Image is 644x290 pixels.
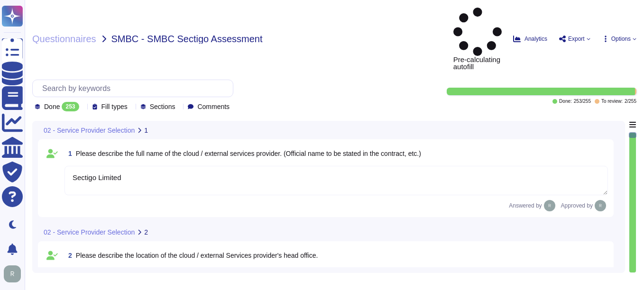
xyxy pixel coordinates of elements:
[144,127,148,134] span: 1
[76,150,421,157] span: Please describe the full name of the cloud / external services provider. (Official name to be sta...
[64,252,72,259] span: 2
[62,102,79,111] div: 253
[101,103,128,110] span: Fill types
[64,150,72,157] span: 1
[513,35,547,43] button: Analytics
[574,99,591,104] span: 253 / 255
[144,229,148,236] span: 2
[150,103,175,110] span: Sections
[625,99,636,104] span: 2 / 255
[559,99,572,104] span: Done:
[2,263,28,284] button: user
[568,36,585,42] span: Export
[611,36,631,42] span: Options
[76,252,318,259] span: Please describe the location of the cloud / external Services provider's head office.
[561,203,593,208] span: Approved by
[44,103,60,110] span: Done
[44,127,135,134] span: 02 - Service Provider Selection
[4,265,21,282] img: user
[197,103,230,110] span: Comments
[37,80,233,97] input: Search by keywords
[44,229,135,236] span: 02 - Service Provider Selection
[595,200,606,211] img: user
[453,8,502,70] span: Pre-calculating autofill
[544,200,555,211] img: user
[64,166,608,195] textarea: Sectigo Limited
[509,203,542,208] span: Answered by
[524,36,547,42] span: Analytics
[32,34,96,44] span: Questionnaires
[111,34,263,44] span: SMBC - SMBC Sectigo Assessment
[601,99,623,104] span: To review:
